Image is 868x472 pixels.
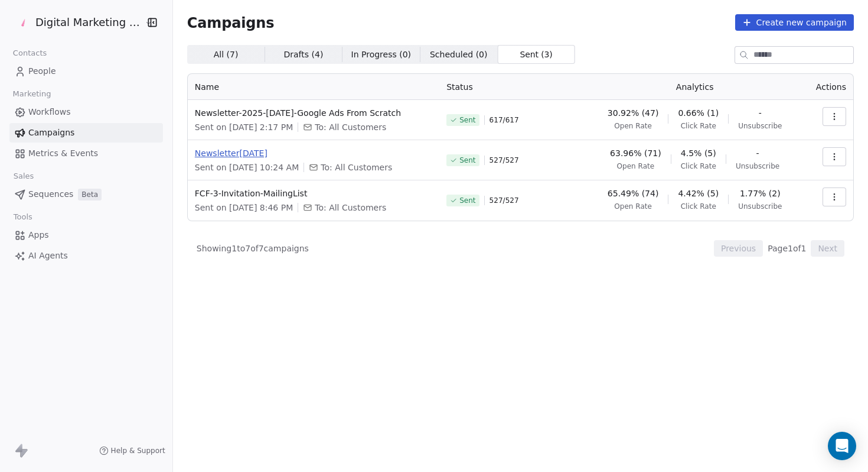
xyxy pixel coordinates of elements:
[681,121,716,131] span: Click Rate
[187,14,275,31] span: Campaigns
[681,202,716,211] span: Click Rate
[195,121,293,133] span: Sent on [DATE] 2:17 PM
[614,121,652,131] span: Open Rate
[738,202,782,211] span: Unsubscribe
[614,202,652,211] span: Open Rate
[9,123,163,143] a: Campaigns
[195,147,432,159] span: Newsletter[DATE]
[78,189,102,201] span: Beta
[195,202,293,214] span: Sent on [DATE] 8:46 PM
[351,49,412,61] span: In Progress ( 0 )
[9,144,163,163] a: Metrics & Events
[490,156,519,165] span: 527 / 527
[490,115,519,125] span: 617 / 617
[490,196,519,205] span: 527 / 527
[459,115,475,125] span: Sent
[17,15,31,30] img: Favicon%20(1).png
[587,74,802,100] th: Analytics
[283,49,323,61] span: Drafts ( 4 )
[459,196,475,205] span: Sent
[197,243,309,254] span: Showing 1 to 7 of 7 campaigns
[28,147,98,160] span: Metrics & Events
[28,188,73,201] span: Sequences
[315,121,386,133] span: To: All Customers
[9,225,163,245] a: Apps
[28,250,68,262] span: AI Agents
[738,121,782,131] span: Unsubscribe
[99,446,165,455] a: Help & Support
[617,161,655,171] span: Open Rate
[35,15,142,30] span: Digital Marketing Unicorn
[740,187,781,199] span: 1.77% (2)
[9,62,163,81] a: People
[195,187,432,199] span: FCF-3-Invitation-MailingList
[681,147,716,159] span: 4.5% (5)
[610,147,661,159] span: 63.96% (71)
[736,161,779,171] span: Unsubscribe
[214,49,239,61] span: All ( 7 )
[28,65,56,77] span: People
[9,185,163,204] a: SequencesBeta
[8,44,52,62] span: Contacts
[735,14,854,31] button: Create new campaign
[768,243,806,254] span: Page 1 of 1
[678,107,719,119] span: 0.66% (1)
[430,49,488,61] span: Scheduled ( 0 )
[315,202,386,214] span: To: All Customers
[681,161,716,171] span: Click Rate
[188,74,439,100] th: Name
[195,107,432,119] span: Newsletter-2025-[DATE]-Google Ads From Scratch
[195,161,299,173] span: Sent on [DATE] 10:24 AM
[8,167,39,185] span: Sales
[28,106,71,118] span: Workflows
[459,156,475,165] span: Sent
[714,240,763,257] button: Previous
[9,246,163,266] a: AI Agents
[759,107,762,119] span: -
[608,107,659,119] span: 30.92% (47)
[8,85,56,103] span: Marketing
[28,127,74,139] span: Campaigns
[811,240,844,257] button: Next
[608,187,659,199] span: 65.49% (74)
[678,187,719,199] span: 4.42% (5)
[8,208,37,226] span: Tools
[28,229,49,241] span: Apps
[9,102,163,122] a: Workflows
[756,147,759,159] span: -
[439,74,587,100] th: Status
[321,161,392,173] span: To: All Customers
[828,432,856,460] div: Open Intercom Messenger
[111,446,165,455] span: Help & Support
[14,12,136,33] button: Digital Marketing Unicorn
[802,74,853,100] th: Actions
